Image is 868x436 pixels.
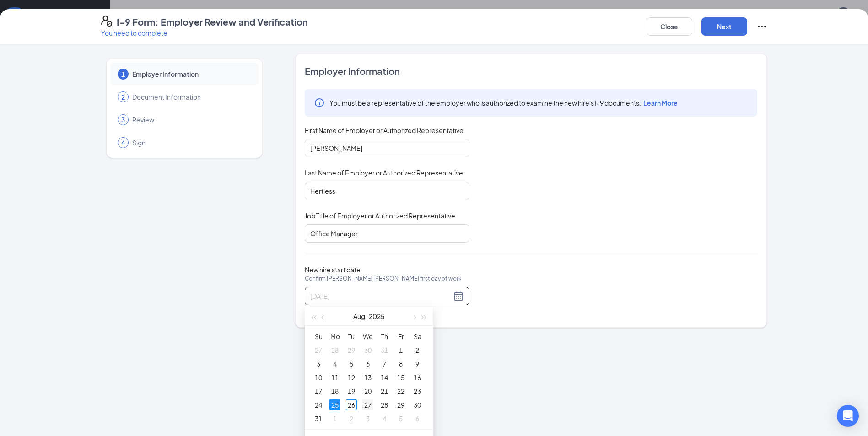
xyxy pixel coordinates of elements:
[132,92,249,101] span: Document Information
[412,372,423,383] div: 16
[327,357,343,371] td: 2025-08-04
[701,17,747,36] button: Next
[647,17,692,36] button: Close
[376,357,393,371] td: 2025-08-07
[395,358,406,369] div: 8
[353,307,365,325] button: Aug
[305,126,464,135] span: First Name of Employer or Authorized Representative
[310,412,327,425] td: 2025-08-31
[360,330,376,343] th: We
[329,413,340,424] div: 1
[369,307,385,325] button: 2025
[305,182,469,200] input: Enter your last name
[376,398,393,412] td: 2025-08-28
[343,343,360,357] td: 2025-07-29
[360,343,376,357] td: 2025-07-30
[346,372,357,383] div: 12
[412,358,423,369] div: 9
[327,398,343,412] td: 2025-08-25
[412,399,423,410] div: 30
[393,343,409,357] td: 2025-08-01
[310,330,327,343] th: Su
[756,21,767,32] svg: Ellipses
[412,345,423,356] div: 2
[395,372,406,383] div: 15
[360,412,376,425] td: 2025-09-03
[393,412,409,425] td: 2025-09-05
[409,412,426,425] td: 2025-09-06
[409,330,426,343] th: Sa
[327,371,343,384] td: 2025-08-11
[117,16,308,28] h4: I-9 Form: Employer Review and Verification
[305,65,757,78] span: Employer Information
[393,357,409,371] td: 2025-08-08
[313,345,324,356] div: 27
[360,398,376,412] td: 2025-08-27
[641,99,678,107] a: Learn More
[346,413,357,424] div: 2
[121,92,125,101] span: 2
[346,358,357,369] div: 5
[313,372,324,383] div: 10
[360,357,376,371] td: 2025-08-06
[393,330,409,343] th: Fr
[132,69,249,79] span: Employer Information
[643,99,678,107] span: Learn More
[346,345,357,356] div: 29
[121,115,125,124] span: 3
[310,357,327,371] td: 2025-08-03
[327,384,343,398] td: 2025-08-18
[409,384,426,398] td: 2025-08-23
[310,343,327,357] td: 2025-07-27
[395,386,406,397] div: 22
[393,384,409,398] td: 2025-08-22
[305,265,462,292] span: New hire start date
[362,358,373,369] div: 6
[409,371,426,384] td: 2025-08-16
[121,138,125,147] span: 4
[379,345,390,356] div: 31
[327,412,343,425] td: 2025-09-01
[343,357,360,371] td: 2025-08-05
[314,97,325,108] svg: Info
[329,386,340,397] div: 18
[393,398,409,412] td: 2025-08-29
[409,343,426,357] td: 2025-08-02
[395,345,406,356] div: 1
[362,345,373,356] div: 30
[360,384,376,398] td: 2025-08-20
[329,372,340,383] div: 11
[313,386,324,397] div: 17
[379,358,390,369] div: 7
[379,399,390,410] div: 28
[379,386,390,397] div: 21
[343,398,360,412] td: 2025-08-26
[412,386,423,397] div: 23
[362,399,373,410] div: 27
[376,412,393,425] td: 2025-09-04
[362,413,373,424] div: 3
[343,412,360,425] td: 2025-09-02
[132,115,249,124] span: Review
[310,371,327,384] td: 2025-08-10
[310,384,327,398] td: 2025-08-17
[409,398,426,412] td: 2025-08-30
[362,386,373,397] div: 20
[379,372,390,383] div: 14
[376,330,393,343] th: Th
[412,413,423,424] div: 6
[327,330,343,343] th: Mo
[395,399,406,410] div: 29
[376,371,393,384] td: 2025-08-14
[837,405,859,427] div: Open Intercom Messenger
[395,413,406,424] div: 5
[305,211,455,220] span: Job Title of Employer or Authorized Representative
[132,138,249,147] span: Sign
[409,357,426,371] td: 2025-08-09
[313,413,324,424] div: 31
[343,371,360,384] td: 2025-08-12
[343,384,360,398] td: 2025-08-19
[329,399,340,410] div: 25
[343,330,360,343] th: Tu
[346,386,357,397] div: 19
